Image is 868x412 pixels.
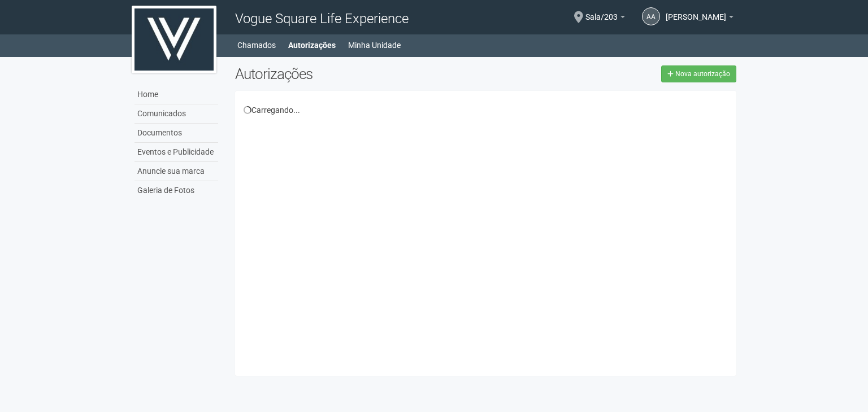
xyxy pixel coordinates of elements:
a: Chamados [237,37,276,53]
a: Minha Unidade [348,37,401,53]
a: Galeria de Fotos [134,181,218,200]
a: Documentos [134,124,218,143]
span: Nova autorização [675,70,730,78]
img: logo.jpg [132,6,216,73]
a: Autorizações [288,37,336,53]
span: Aline Abondante [666,2,726,21]
a: Sala/203 [585,14,625,23]
span: Vogue Square Life Experience [235,11,409,27]
span: Sala/203 [585,2,618,21]
a: Nova autorização [661,65,736,82]
a: Eventos e Publicidade [134,143,218,162]
a: Comunicados [134,104,218,124]
a: [PERSON_NAME] [666,14,734,23]
div: Carregando... [244,105,728,115]
a: Home [134,85,218,104]
a: Anuncie sua marca [134,162,218,181]
a: AA [642,7,660,25]
h2: Autorizações [235,65,477,82]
